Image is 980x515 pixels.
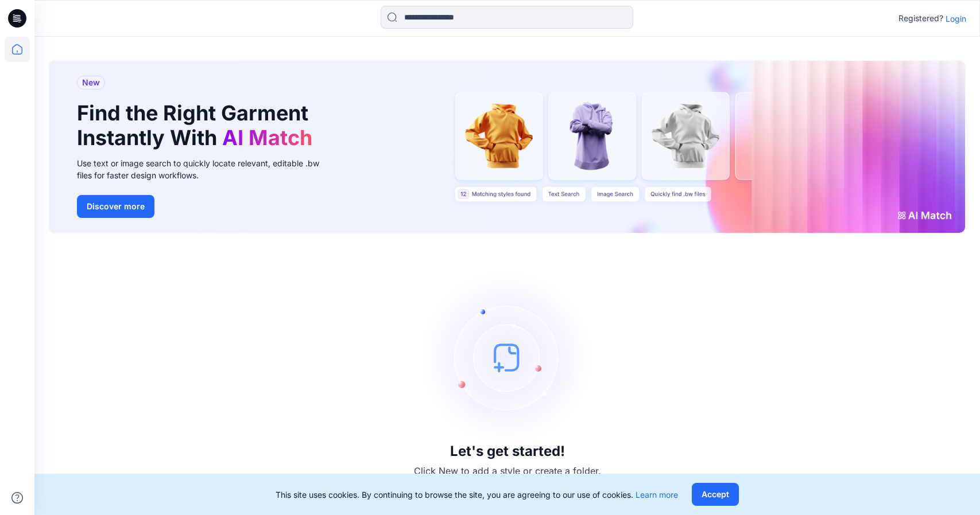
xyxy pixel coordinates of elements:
a: Learn more [636,490,678,500]
h3: Let's get started! [450,443,565,459]
img: empty-state-image.svg [421,271,594,443]
button: Accept [692,483,739,506]
span: AI Match [222,125,312,150]
h1: Find the Right Garment Instantly With [77,101,318,150]
p: Registered? [898,11,943,25]
div: Use text or image search to quickly locate relevant, editable .bw files for faster design workflows. [77,157,335,181]
p: This site uses cookies. By continuing to browse the site, you are agreeing to our use of cookies. [276,489,678,501]
button: Discover more [77,195,154,218]
span: New [82,76,100,89]
p: Login [946,13,966,25]
p: Click New to add a style or create a folder. [414,464,601,478]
